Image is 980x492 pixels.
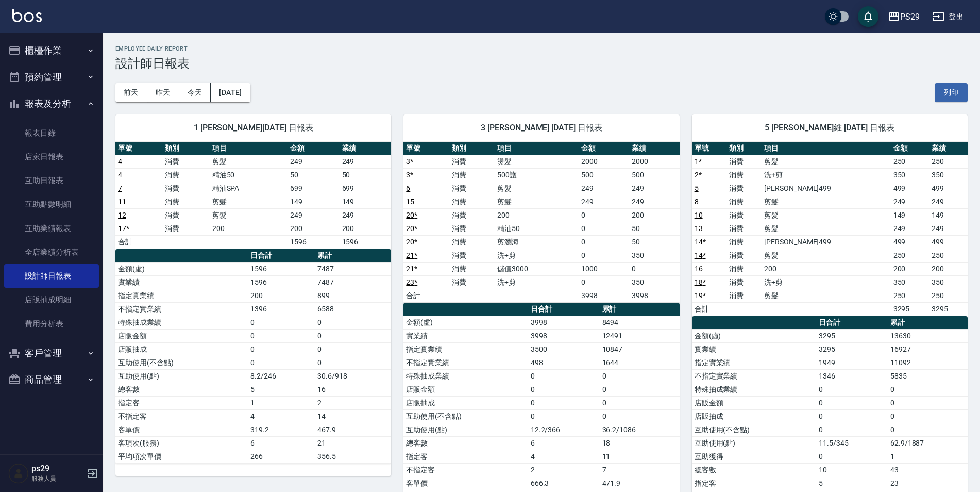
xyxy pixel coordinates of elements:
td: 249 [288,208,340,222]
td: 消費 [726,222,762,235]
td: 剪髮 [210,208,288,222]
td: 消費 [449,155,495,168]
td: 11 [600,450,680,463]
td: 0 [600,409,680,423]
table: a dense table [115,142,391,249]
td: 消費 [449,235,495,249]
a: 4 [118,171,122,179]
td: 699 [288,182,340,195]
span: 5 [PERSON_NAME]維 [DATE] 日報表 [704,123,955,133]
td: 消費 [726,289,762,302]
a: 互助點數明細 [4,192,99,216]
a: 互助業績報表 [4,217,99,240]
td: 0 [816,383,888,396]
td: 互助使用(不含點) [692,423,816,436]
td: 500 [579,168,629,182]
td: 249 [891,222,930,235]
a: 設計師日報表 [4,264,99,288]
td: 249 [629,182,680,195]
img: Person [8,463,29,484]
button: 列印 [935,83,968,102]
td: 0 [816,423,888,436]
td: 499 [891,235,930,249]
span: 3 [PERSON_NAME] [DATE] 日報表 [416,123,667,133]
td: 2 [315,396,391,409]
td: 0 [528,383,600,396]
td: 350 [891,168,930,182]
td: 499 [929,235,968,249]
td: 249 [288,155,340,168]
a: 費用分析表 [4,312,99,336]
td: 洗+剪 [495,249,579,262]
td: 消費 [162,168,209,182]
td: 5835 [888,369,968,383]
td: 互助使用(不含點) [115,356,248,369]
td: 11092 [888,356,968,369]
td: 2 [528,463,600,477]
th: 日合計 [528,303,600,316]
td: 14 [315,409,391,423]
td: 3998 [579,289,629,302]
td: 500 [629,168,680,182]
button: PS29 [884,6,924,27]
td: 洗+剪 [762,168,890,182]
a: 8 [695,198,699,206]
td: 剪髮 [762,222,890,235]
td: 467.9 [315,423,391,436]
td: 0 [816,450,888,463]
td: 249 [629,195,680,208]
th: 單號 [115,142,162,155]
td: 30.6/918 [315,369,391,383]
button: 登出 [928,7,968,26]
td: 50 [629,222,680,235]
td: 3998 [629,289,680,302]
td: 互助使用(點) [403,423,528,436]
td: 319.2 [248,423,315,436]
th: 累計 [315,249,391,263]
td: 合計 [692,302,727,316]
td: 特殊抽成業績 [692,383,816,396]
table: a dense table [115,249,391,464]
td: 200 [629,208,680,222]
td: 249 [891,195,930,208]
td: 消費 [726,155,762,168]
a: 7 [118,184,122,192]
td: 1596 [340,235,392,249]
td: 0 [600,369,680,383]
td: 消費 [726,208,762,222]
td: 店販抽成 [115,342,248,356]
td: 消費 [449,182,495,195]
th: 項目 [495,142,579,155]
td: 0 [600,396,680,409]
td: 50 [340,168,392,182]
th: 金額 [288,142,340,155]
td: 149 [288,195,340,208]
td: 0 [528,396,600,409]
td: 合計 [403,289,449,302]
td: 200 [340,222,392,235]
td: 16927 [888,342,968,356]
td: 12.2/366 [528,423,600,436]
td: 249 [929,195,968,208]
td: 499 [929,182,968,195]
th: 類別 [162,142,209,155]
button: 今天 [179,83,211,102]
td: 350 [629,249,680,262]
td: 200 [248,289,315,302]
td: 0 [579,235,629,249]
td: 200 [891,262,930,275]
td: 350 [929,168,968,182]
td: 250 [891,155,930,168]
td: 3500 [528,342,600,356]
td: 不指定客 [403,463,528,477]
td: 1949 [816,356,888,369]
td: 指定實業績 [692,356,816,369]
td: 498 [528,356,600,369]
td: 250 [929,155,968,168]
td: 16 [315,383,391,396]
a: 10 [695,211,703,219]
td: 36.2/1086 [600,423,680,436]
td: 0 [888,423,968,436]
td: 3295 [816,329,888,342]
td: 不指定實業績 [115,302,248,316]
